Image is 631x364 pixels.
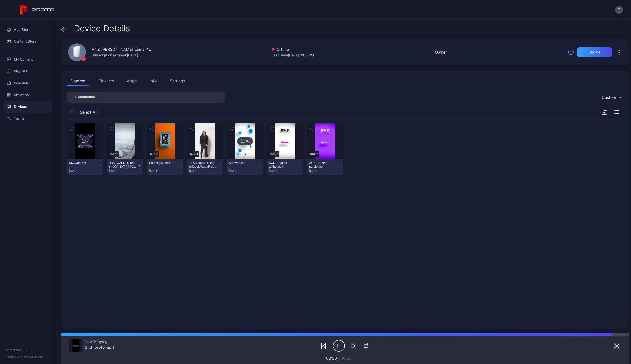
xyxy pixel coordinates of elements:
[338,356,339,361] span: /
[69,161,96,165] div: CiC Content
[229,161,256,165] div: Showcases
[123,76,140,86] button: Apps
[67,76,89,86] button: Content
[149,161,176,165] div: Paintings2.mp4
[69,169,97,173] div: [DATE]
[577,47,612,57] button: Update
[170,78,185,84] div: Settings
[95,76,117,86] button: Playlists
[602,95,616,100] div: Custom
[84,339,114,344] div: Now Playing
[229,169,257,173] div: [DATE]
[6,348,49,352] div: © 2025 PROTO, Inc.
[3,53,52,65] a: My Content
[269,169,297,173] div: [DATE]
[87,139,88,143] div: 2
[3,113,52,124] a: Teams
[307,159,343,175] button: ACN_Studios-purple.mp4[DATE]
[146,76,160,86] button: Info
[67,159,103,175] button: CiC Content[DATE]
[187,159,223,175] button: 7127489467_GoogleGoogleWeekProtoContent_v3(2).mp4[DATE]
[435,49,447,55] div: Owner
[3,24,52,35] a: App Store
[309,169,337,173] div: [DATE]
[92,52,151,58] div: Subscription renewal [DATE]
[189,161,216,169] div: 7127489467_GoogleGoogleWeekProtoContent_v3(2).mp4
[150,78,157,84] div: Info
[189,169,217,173] div: [DATE]
[3,65,52,77] a: Playlists
[107,159,143,175] button: RBM_CANNES_9x16_107A_EXT_1440.mp4[DATE]
[227,159,263,175] button: Showcases[DATE]
[92,46,145,52] div: ANZ [PERSON_NAME] Luma
[147,159,183,175] button: Paintings2.mp4[DATE]
[166,76,189,86] button: Settings
[245,139,249,143] div: 18
[84,345,114,350] div: Grid_proto.mp4
[6,355,22,358] span: Version 1.13.1 •
[326,356,337,361] span: 00:23
[3,35,52,47] a: Content Store
[309,161,336,169] div: ACN_Studios-purple.mp4
[599,92,623,103] button: Custom
[269,161,296,169] div: ACN_Studios-white.mp4
[340,356,351,361] span: 00:23
[22,355,43,358] a: Terms Of Service
[109,169,137,173] div: [DATE]
[3,101,52,113] a: Devices
[272,52,314,58] div: Last Seen [DATE] 3:00 PM
[588,50,600,54] div: Update
[149,169,177,173] div: [DATE]
[3,89,52,101] a: My Apps
[3,77,52,89] a: Schedule
[80,109,97,115] span: Select All
[272,46,314,52] div: Offline
[615,6,623,14] button: T
[109,161,136,169] div: RBM_CANNES_9x16_107A_EXT_1440.mp4
[267,159,303,175] button: ACN_Studios-white.mp4[DATE]
[74,24,130,33] span: Device Details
